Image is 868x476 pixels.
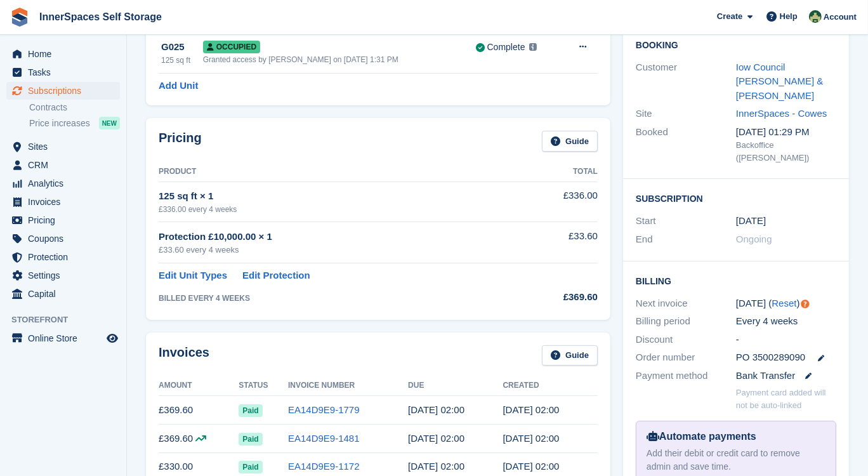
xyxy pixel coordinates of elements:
[159,376,239,396] th: Amount
[736,62,824,101] a: Iow Council [PERSON_NAME] & [PERSON_NAME]
[636,232,736,247] div: End
[239,376,288,396] th: Status
[159,204,516,215] div: £336.00 every 4 weeks
[159,425,239,453] td: £369.60
[11,314,126,326] span: Storefront
[239,433,262,446] span: Paid
[408,433,464,444] time: 2025-06-27 01:00:00 UTC
[636,314,736,329] div: Billing period
[34,6,167,27] a: InnerSpaces Self Storage
[636,296,736,311] div: Next invoice
[28,329,104,347] span: Online Store
[6,193,120,211] a: menu
[516,222,598,263] td: £33.60
[717,10,742,23] span: Create
[161,55,203,66] div: 125 sq ft
[487,41,525,54] div: Complete
[6,175,120,192] a: menu
[516,162,598,182] th: Total
[29,116,120,130] a: Price increases NEW
[799,298,811,310] div: Tooltip anchor
[6,329,120,347] a: menu
[636,274,836,287] h2: Billing
[809,10,822,23] img: Paula Amey
[542,345,598,366] a: Guide
[516,182,598,221] td: £336.00
[159,79,198,93] a: Add Unit
[29,102,120,114] a: Contracts
[636,333,736,347] div: Discount
[736,125,836,140] div: [DATE] 01:29 PM
[6,63,120,81] a: menu
[28,267,104,284] span: Settings
[408,461,464,472] time: 2025-05-30 01:00:00 UTC
[203,54,476,65] div: Granted access by [PERSON_NAME] on [DATE] 1:31 PM
[6,156,120,174] a: menu
[6,230,120,248] a: menu
[159,230,516,244] div: Protection £10,000.00 × 1
[28,175,104,192] span: Analytics
[159,244,516,256] div: £33.60 every 4 weeks
[28,63,104,81] span: Tasks
[503,376,598,396] th: Created
[542,131,598,152] a: Guide
[159,131,202,152] h2: Pricing
[28,138,104,155] span: Sites
[242,268,310,283] a: Edit Protection
[736,333,836,347] div: -
[636,350,736,365] div: Order number
[203,41,260,53] span: Occupied
[636,369,736,383] div: Payment method
[636,41,836,51] h2: Booking
[288,461,360,472] a: EA14D9E9-1172
[159,162,516,182] th: Product
[503,461,560,472] time: 2025-05-29 01:00:17 UTC
[736,387,836,411] p: Payment card added will not be auto-linked
[288,376,408,396] th: Invoice Number
[28,285,104,303] span: Capital
[6,285,120,303] a: menu
[636,192,836,204] h2: Subscription
[736,234,772,244] span: Ongoing
[6,82,120,100] a: menu
[161,40,203,55] div: G025
[772,298,796,308] a: Reset
[6,138,120,155] a: menu
[636,214,736,228] div: Start
[28,211,104,229] span: Pricing
[239,461,262,473] span: Paid
[736,139,836,164] div: Backoffice ([PERSON_NAME])
[516,290,598,305] div: £369.60
[636,125,736,164] div: Booked
[529,43,537,51] img: icon-info-grey-7440780725fd019a000dd9b08b2336e03edf1995a4989e88bcd33f0948082b44.svg
[736,214,766,228] time: 2025-03-06 01:00:00 UTC
[288,433,360,444] a: EA14D9E9-1481
[28,193,104,211] span: Invoices
[636,60,736,103] div: Customer
[99,117,120,129] div: NEW
[408,376,503,396] th: Due
[159,396,239,425] td: £369.60
[159,268,227,283] a: Edit Unit Types
[503,404,560,415] time: 2025-07-24 01:00:19 UTC
[6,211,120,229] a: menu
[736,350,805,365] span: PO 3500289090
[159,189,516,204] div: 125 sq ft × 1
[239,404,262,417] span: Paid
[105,331,120,346] a: Preview store
[29,117,90,129] span: Price increases
[10,8,29,27] img: stora-icon-8386f47178a22dfd0bd8f6a31ec36ba5ce8667c1dd55bd0f319d3a0aa187defe.svg
[28,82,104,100] span: Subscriptions
[647,447,825,473] div: Add their debit or credit card to remove admin and save time.
[6,267,120,284] a: menu
[6,45,120,63] a: menu
[159,345,209,366] h2: Invoices
[159,293,516,304] div: BILLED EVERY 4 WEEKS
[408,404,464,415] time: 2025-07-25 01:00:00 UTC
[824,11,857,23] span: Account
[28,230,104,248] span: Coupons
[503,433,560,444] time: 2025-06-26 01:00:59 UTC
[736,108,827,119] a: InnerSpaces - Cowes
[6,248,120,266] a: menu
[736,296,836,311] div: [DATE] ( )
